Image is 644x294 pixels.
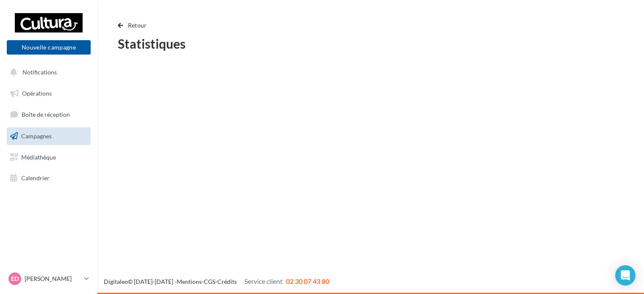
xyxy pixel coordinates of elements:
[5,169,92,187] a: Calendrier
[5,63,89,81] button: Notifications
[177,278,202,285] a: Mentions
[5,127,92,145] a: Campagnes
[21,132,52,140] span: Campagnes
[286,277,329,285] span: 02 30 07 43 80
[22,111,70,118] span: Boîte de réception
[217,278,237,285] a: Crédits
[22,69,57,76] span: Notifications
[25,275,81,283] p: [PERSON_NAME]
[21,153,56,160] span: Médiathèque
[104,278,329,285] span: © [DATE]-[DATE] - - -
[5,105,92,124] a: Boîte de réception
[21,174,50,181] span: Calendrier
[7,271,91,287] a: ED [PERSON_NAME]
[615,265,636,286] div: Open Intercom Messenger
[118,20,150,30] button: Retour
[11,275,19,283] span: ED
[204,278,215,285] a: CGS
[5,85,92,102] a: Opérations
[244,277,283,285] span: Service client
[118,37,624,50] div: Statistiques
[104,278,128,285] a: Digitaleo
[22,90,52,97] span: Opérations
[5,148,92,166] a: Médiathèque
[128,22,147,29] span: Retour
[7,40,91,55] button: Nouvelle campagne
